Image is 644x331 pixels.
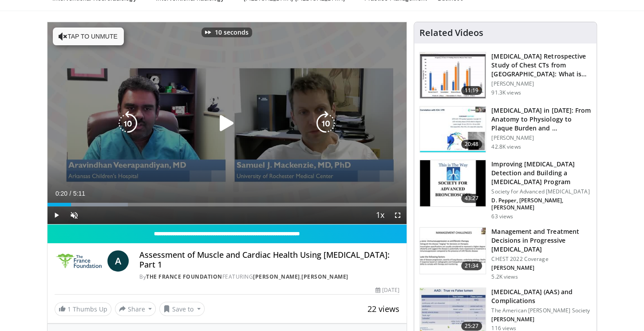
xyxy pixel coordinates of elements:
p: 5.2K views [491,273,518,280]
span: / [70,190,71,197]
a: 20:48 [MEDICAL_DATA] in [DATE]: From Anatomy to Physiology to Plaque Burden and … [PERSON_NAME] 4... [419,106,591,153]
span: 43:27 [461,194,482,203]
a: A [107,250,129,272]
span: 0:20 [55,190,67,197]
p: [PERSON_NAME] [491,134,591,142]
p: [PERSON_NAME] [491,316,591,323]
span: 5:11 [73,190,85,197]
span: 21:34 [461,261,482,270]
div: Progress Bar [47,203,407,206]
p: 63 views [491,213,513,220]
span: 25:27 [461,322,482,331]
video-js: Video Player [47,22,407,225]
a: 1 Thumbs Up [55,302,111,316]
span: 11:19 [461,86,482,95]
p: [PERSON_NAME] [491,264,591,272]
a: 21:34 Management and Treatment Decisions in Progressive [MEDICAL_DATA] CHEST 2022 Coverage [PERSO... [419,227,591,280]
p: 10 seconds [215,29,249,35]
button: Playback Rate [371,206,389,224]
span: 20:48 [461,140,482,149]
button: Fullscreen [389,206,407,224]
h3: Improving [MEDICAL_DATA] Detection and Building a [MEDICAL_DATA] Program [491,160,591,186]
a: [PERSON_NAME] [301,273,348,280]
a: 43:27 Improving [MEDICAL_DATA] Detection and Building a [MEDICAL_DATA] Program Society for Advanc... [419,160,591,220]
p: D. Pepper, [PERSON_NAME], [PERSON_NAME] [491,197,591,211]
p: 91.3K views [491,89,521,96]
button: Tap to unmute [53,28,124,45]
h4: Assessment of Muscle and Cardiac Health Using [MEDICAL_DATA]: Part 1 [139,250,399,269]
div: [DATE] [375,286,399,294]
p: [PERSON_NAME] [491,80,591,87]
a: [PERSON_NAME] [253,273,300,280]
h4: Related Videos [419,28,483,38]
button: Save to [159,302,205,316]
p: 42.8K views [491,143,521,150]
h3: Management and Treatment Decisions in Progressive [MEDICAL_DATA] [491,227,591,254]
h3: [MEDICAL_DATA] (AAS) and Complications [491,288,591,305]
span: 22 views [367,303,399,314]
h3: [MEDICAL_DATA] Retrospective Study of Chest CTs from [GEOGRAPHIC_DATA]: What is the Re… [491,52,591,79]
a: The France Foundation [146,273,222,280]
span: 1 [67,305,71,313]
p: Society for Advanced [MEDICAL_DATA] [491,188,591,195]
img: e068fbde-c28a-4cc7-b522-dd8887a390da.150x105_q85_crop-smart_upscale.jpg [420,228,486,274]
p: The American [PERSON_NAME] Society [491,307,591,314]
img: c2eb46a3-50d3-446d-a553-a9f8510c7760.150x105_q85_crop-smart_upscale.jpg [420,52,486,99]
button: Share [115,302,156,316]
div: By FEATURING , [139,273,399,281]
img: da6f2637-572c-4e26-9f3c-99c40a6d351c.150x105_q85_crop-smart_upscale.jpg [420,160,486,206]
h3: [MEDICAL_DATA] in [DATE]: From Anatomy to Physiology to Plaque Burden and … [491,106,591,133]
img: 823da73b-7a00-425d-bb7f-45c8b03b10c3.150x105_q85_crop-smart_upscale.jpg [420,106,486,153]
img: The France Foundation [55,250,104,272]
button: Unmute [65,206,83,224]
p: CHEST 2022 Coverage [491,256,591,263]
a: 11:19 [MEDICAL_DATA] Retrospective Study of Chest CTs from [GEOGRAPHIC_DATA]: What is the Re… [PE... [419,52,591,99]
button: Play [47,206,65,224]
